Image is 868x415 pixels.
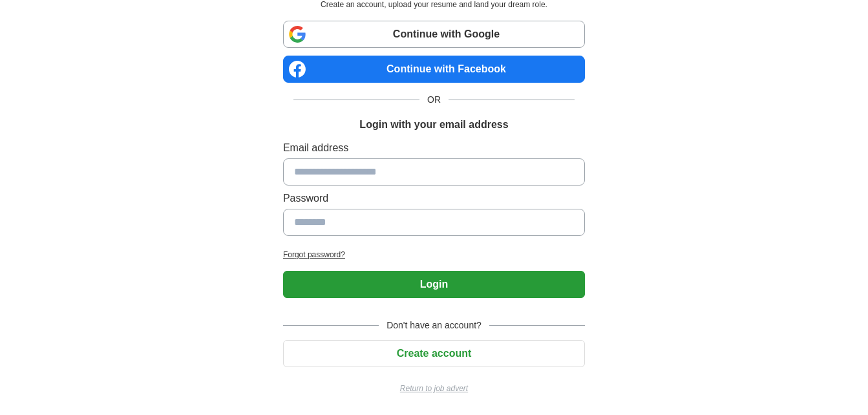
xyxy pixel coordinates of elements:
[283,56,585,83] a: Continue with Facebook
[359,117,508,133] h1: Login with your email address
[283,191,585,206] label: Password
[283,249,585,261] a: Forgot password?
[283,271,585,298] button: Login
[283,348,585,359] a: Create account
[419,93,449,107] span: OR
[283,340,585,367] button: Create account
[283,21,585,48] a: Continue with Google
[283,383,585,394] a: Return to job advert
[283,140,585,156] label: Email address
[379,319,489,332] span: Don't have an account?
